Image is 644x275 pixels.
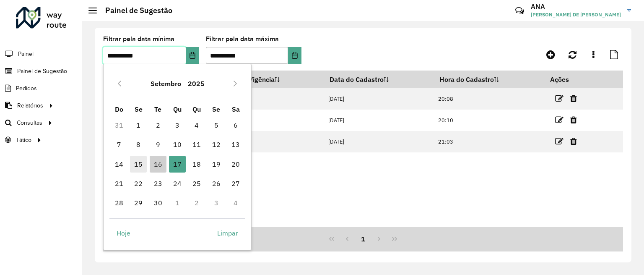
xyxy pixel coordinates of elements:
[207,193,226,212] td: 3
[129,115,148,135] td: 1
[130,156,147,173] span: 15
[217,88,324,110] td: [DATE]
[150,136,166,153] span: 9
[324,88,434,110] td: [DATE]
[207,135,226,154] td: 12
[217,228,238,238] span: Limpar
[16,84,37,93] span: Pedidos
[570,93,577,104] a: Excluir
[109,225,138,241] button: Hoje
[187,135,206,154] td: 11
[192,105,201,113] span: Qu
[111,194,127,211] span: 28
[17,118,42,127] span: Consultas
[129,155,148,174] td: 15
[226,193,245,212] td: 4
[130,136,147,153] span: 8
[109,135,129,154] td: 7
[187,155,206,174] td: 18
[226,174,245,193] td: 27
[115,105,123,113] span: Do
[227,175,244,192] span: 27
[207,174,226,193] td: 26
[168,155,187,174] td: 17
[531,3,621,10] h3: ANA
[232,105,240,113] span: Sa
[217,71,324,88] th: Data de Vigência
[188,117,205,134] span: 4
[130,194,147,211] span: 29
[135,105,143,113] span: Se
[150,156,166,173] span: 16
[434,131,544,152] td: 21:03
[324,131,434,152] td: [DATE]
[16,136,31,144] span: Tático
[103,34,174,44] label: Filtrar pela data mínima
[570,114,577,126] a: Excluir
[208,175,225,192] span: 26
[168,174,187,193] td: 24
[187,115,206,135] td: 4
[207,115,226,135] td: 5
[212,105,220,113] span: Se
[229,77,242,90] button: Next Month
[130,175,147,192] span: 22
[217,110,324,131] td: [DATE]
[18,50,34,58] span: Painel
[217,131,324,152] td: [DATE]
[154,105,161,113] span: Te
[169,175,186,192] span: 24
[206,34,279,44] label: Filtrar pela data máxima
[111,175,127,192] span: 21
[188,175,205,192] span: 25
[129,135,148,154] td: 8
[555,136,563,147] a: Editar
[324,71,434,88] th: Data do Cadastro
[434,88,544,110] td: 20:08
[169,117,186,134] span: 3
[570,136,577,147] a: Excluir
[169,156,186,173] span: 17
[227,156,244,173] span: 20
[168,193,187,212] td: 1
[148,135,167,154] td: 9
[17,67,67,76] span: Painel de Sugestão
[173,105,182,113] span: Qu
[169,136,186,153] span: 10
[226,155,245,174] td: 20
[129,174,148,193] td: 22
[226,135,245,154] td: 13
[117,228,130,238] span: Hoje
[186,47,199,64] button: Choose Date
[148,193,167,212] td: 30
[434,71,544,88] th: Hora do Cadastro
[355,231,371,247] button: 1
[208,117,225,134] span: 5
[227,117,244,134] span: 6
[109,174,129,193] td: 21
[555,93,563,104] a: Editar
[168,115,187,135] td: 3
[227,136,244,153] span: 13
[17,101,43,110] span: Relatórios
[113,77,126,90] button: Previous Month
[555,114,563,126] a: Editar
[544,71,595,88] th: Ações
[210,225,245,241] button: Limpar
[148,115,167,135] td: 2
[147,73,184,94] button: Choose Month
[188,156,205,173] span: 18
[109,115,129,135] td: 31
[148,155,167,174] td: 16
[150,175,166,192] span: 23
[97,6,172,15] h2: Painel de Sugestão
[208,156,225,173] span: 19
[109,155,129,174] td: 14
[288,47,301,64] button: Choose Date
[184,73,208,94] button: Choose Year
[531,11,621,18] span: [PERSON_NAME] DE [PERSON_NAME]
[103,64,252,250] div: Choose Date
[208,136,225,153] span: 12
[207,155,226,174] td: 19
[150,117,166,134] span: 2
